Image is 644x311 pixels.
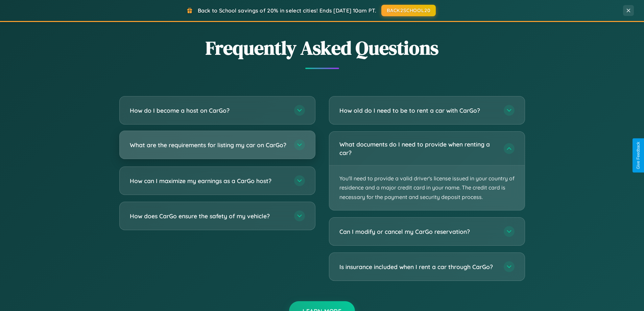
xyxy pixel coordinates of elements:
button: BACK2SCHOOL20 [381,5,436,16]
p: You'll need to provide a valid driver's license issued in your country of residence and a major c... [329,165,525,210]
h2: Frequently Asked Questions [119,35,525,61]
h3: What documents do I need to provide when renting a car? [339,140,497,157]
h3: Is insurance included when I rent a car through CarGo? [339,263,497,271]
h3: How do I become a host on CarGo? [130,106,287,115]
h3: Can I modify or cancel my CarGo reservation? [339,227,497,236]
div: Give Feedback [636,142,641,169]
h3: How can I maximize my earnings as a CarGo host? [130,177,287,185]
h3: How does CarGo ensure the safety of my vehicle? [130,212,287,220]
h3: How old do I need to be to rent a car with CarGo? [339,106,497,115]
span: Back to School savings of 20% in select cities! Ends [DATE] 10am PT. [198,7,376,14]
h3: What are the requirements for listing my car on CarGo? [130,141,287,149]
